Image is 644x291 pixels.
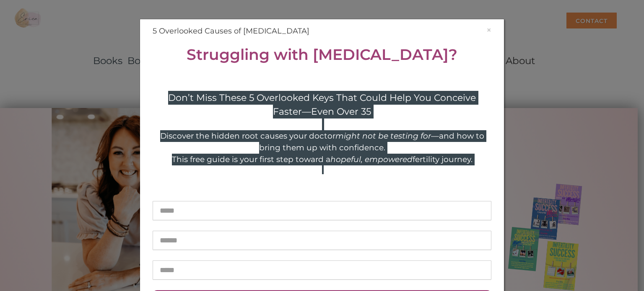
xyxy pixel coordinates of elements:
[187,45,457,64] strong: Struggling with [MEDICAL_DATA]?
[153,154,491,165] div: This free guide is your first step toward a fertility journey.
[335,131,431,141] em: might not be testing for
[486,26,491,34] button: ×
[330,155,413,164] em: hopeful, empowered
[153,130,491,154] div: Discover the hidden root causes your doctor —and how to bring them up with confidence.
[153,26,491,37] h4: 5 Overlooked Causes of [MEDICAL_DATA]
[168,92,476,117] span: Don’t Miss These 5 Overlooked Keys That Could Help You Conceive Faster—Even Over 35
